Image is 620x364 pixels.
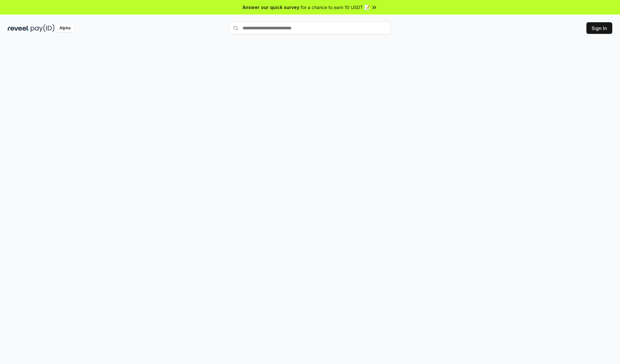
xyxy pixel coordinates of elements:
img: pay_id [31,24,55,32]
div: Alpha [56,24,74,32]
img: reveel_dark [8,24,29,32]
button: Sign In [586,22,612,34]
span: Answer our quick survey [243,4,299,11]
span: for a chance to earn 10 USDT 📝 [301,4,370,11]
